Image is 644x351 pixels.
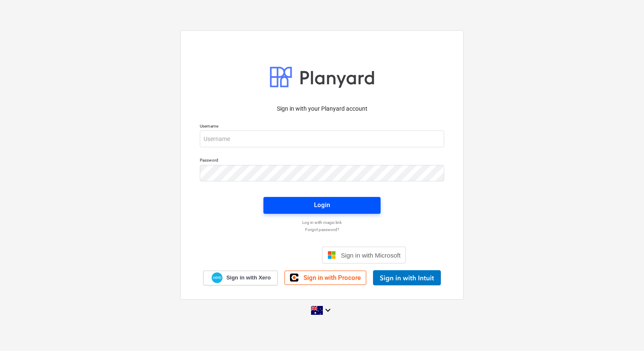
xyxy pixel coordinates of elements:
i: keyboard_arrow_down [323,305,333,315]
span: Sign in with Microsoft [341,252,401,259]
div: Login [314,199,330,210]
a: Sign in with Procore [284,271,366,285]
a: Sign in with Xero [203,271,278,285]
input: Username [200,130,444,147]
a: Log in with magic link [196,220,448,225]
span: Sign in with Procore [303,274,361,282]
img: Microsoft logo [327,251,336,259]
span: Sign in with Xero [226,274,271,282]
button: Login [263,197,381,214]
p: Password [200,157,444,165]
iframe: Sign in with Google Button [234,246,319,264]
p: Sign in with your Planyard account [200,104,444,113]
p: Username [200,123,444,130]
img: Xero logo [212,272,223,284]
a: Forgot password? [196,227,448,232]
